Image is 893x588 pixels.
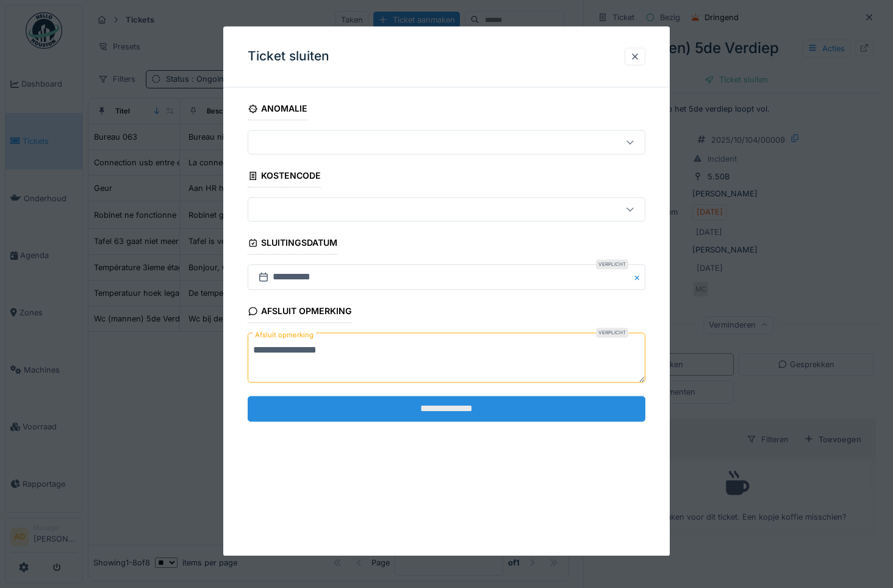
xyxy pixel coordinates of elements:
[248,99,307,120] div: Anomalie
[253,328,316,343] label: Afsluit opmerking
[248,234,337,255] div: Sluitingsdatum
[596,260,628,270] div: Verplicht
[596,328,628,338] div: Verplicht
[248,303,352,323] div: Afsluit opmerking
[248,49,329,64] h3: Ticket sluiten
[632,265,645,290] button: Close
[248,167,321,187] div: Kostencode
